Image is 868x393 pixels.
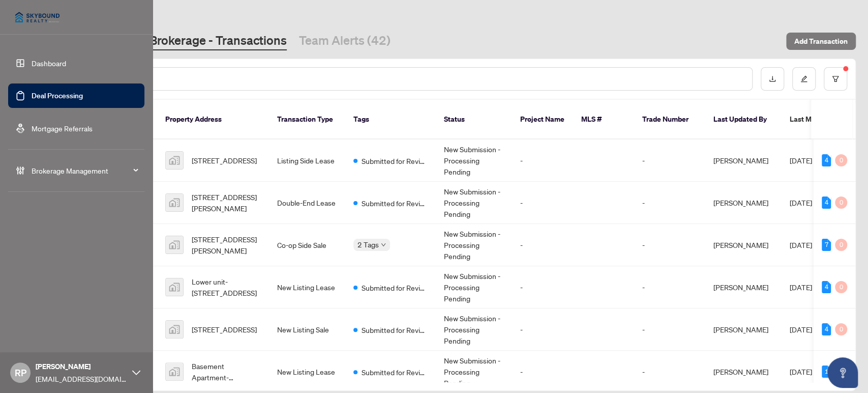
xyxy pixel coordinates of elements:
a: Skybound Realty, Brokerage - Transactions [53,32,287,50]
th: Property Address [157,100,269,139]
td: - [634,139,705,182]
span: download [769,75,776,82]
div: 4 [822,281,831,293]
td: Listing Side Lease [269,139,345,182]
td: - [634,308,705,351]
span: [DATE] [790,198,812,207]
span: [DATE] [790,240,812,249]
span: Submitted for Review [362,155,428,166]
span: Last Modified Date [790,114,852,125]
span: [STREET_ADDRESS][PERSON_NAME] [192,234,261,256]
span: Submitted for Review [362,324,428,335]
th: Transaction Type [269,100,345,139]
td: - [634,351,705,393]
div: 0 [835,154,847,166]
span: [STREET_ADDRESS] [192,155,257,166]
span: Submitted for Review [362,367,428,378]
td: New Submission - Processing Pending [436,224,512,266]
img: thumbnail-img [166,278,183,296]
div: 0 [835,323,847,335]
img: thumbnail-img [166,363,183,380]
td: [PERSON_NAME] [705,182,782,224]
span: RP [15,366,26,380]
span: Lower unit-[STREET_ADDRESS] [192,276,261,298]
td: [PERSON_NAME] [705,139,782,182]
td: New Submission - Processing Pending [436,182,512,224]
span: [EMAIL_ADDRESS][DOMAIN_NAME] [36,373,127,384]
td: - [512,182,573,224]
span: Submitted for Review [362,282,428,293]
td: Co-op Side Sale [269,224,345,266]
img: logo [8,5,67,30]
span: down [381,242,386,247]
span: Add Transaction [794,33,848,49]
span: filter [832,75,839,82]
div: 0 [835,239,847,251]
a: Team Alerts (42) [299,32,391,50]
td: - [634,266,705,308]
button: Add Transaction [786,33,856,50]
td: - [512,224,573,266]
img: thumbnail-img [166,152,183,169]
span: 2 Tags [357,239,379,250]
button: Open asap [827,357,858,388]
span: edit [800,75,807,82]
button: download [761,67,784,91]
span: [DATE] [790,156,812,165]
span: [PERSON_NAME] [36,361,127,372]
th: MLS # [573,100,634,139]
td: New Submission - Processing Pending [436,266,512,308]
span: [DATE] [790,367,812,376]
th: Trade Number [634,100,705,139]
div: 1 [822,366,831,378]
td: New Submission - Processing Pending [436,351,512,393]
div: 4 [822,196,831,209]
button: filter [824,67,847,91]
td: New Listing Lease [269,266,345,308]
th: Project Name [512,100,573,139]
th: Last Updated By [705,100,782,139]
td: - [634,224,705,266]
div: 0 [835,196,847,209]
img: thumbnail-img [166,236,183,254]
span: Submitted for Review [362,198,428,209]
td: New Listing Sale [269,308,345,351]
a: Deal Processing [32,91,83,100]
th: Status [436,100,512,139]
td: - [512,139,573,182]
td: [PERSON_NAME] [705,224,782,266]
td: [PERSON_NAME] [705,351,782,393]
span: Brokerage Management [32,165,137,176]
td: - [512,266,573,308]
td: New Submission - Processing Pending [436,308,512,351]
td: [PERSON_NAME] [705,266,782,308]
img: thumbnail-img [166,321,183,338]
th: Tags [345,100,436,139]
span: [DATE] [790,325,812,334]
div: 0 [835,281,847,293]
span: [STREET_ADDRESS] [192,324,257,335]
button: edit [792,67,816,91]
span: [DATE] [790,283,812,292]
span: [STREET_ADDRESS][PERSON_NAME] [192,191,261,214]
td: - [512,308,573,351]
div: 4 [822,323,831,335]
a: Dashboard [32,59,66,68]
img: thumbnail-img [166,194,183,211]
a: Mortgage Referrals [32,124,93,133]
td: [PERSON_NAME] [705,308,782,351]
td: Double-End Lease [269,182,345,224]
td: - [512,351,573,393]
td: New Listing Lease [269,351,345,393]
div: 4 [822,154,831,166]
span: Basement Apartment-[STREET_ADDRESS] [192,360,261,383]
td: - [634,182,705,224]
td: New Submission - Processing Pending [436,139,512,182]
div: 7 [822,239,831,251]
